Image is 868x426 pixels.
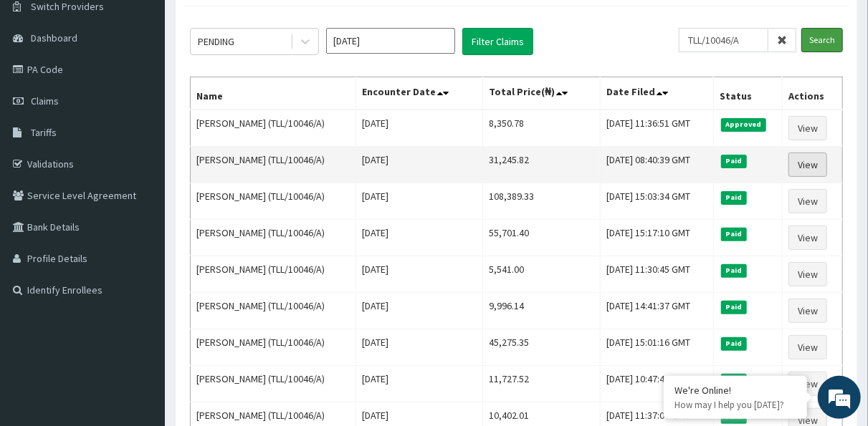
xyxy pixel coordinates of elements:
[721,301,747,314] span: Paid
[191,366,356,402] td: [PERSON_NAME] (TLL/10046/A)
[721,264,747,277] span: Paid
[191,220,356,256] td: [PERSON_NAME] (TLL/10046/A)
[600,77,713,110] th: Date Filed
[191,77,356,110] th: Name
[483,366,601,402] td: 11,727.52
[600,329,713,366] td: [DATE] 15:01:16 GMT
[674,384,796,397] div: We're Online!
[600,220,713,256] td: [DATE] 15:17:10 GMT
[191,110,356,147] td: [PERSON_NAME] (TLL/10046/A)
[191,183,356,220] td: [PERSON_NAME] (TLL/10046/A)
[31,32,77,44] span: Dashboard
[600,293,713,329] td: [DATE] 14:41:37 GMT
[191,147,356,183] td: [PERSON_NAME] (TLL/10046/A)
[721,337,747,350] span: Paid
[483,329,601,366] td: 45,275.35
[679,28,768,52] input: Search by HMO ID
[483,220,601,256] td: 55,701.40
[788,262,827,286] a: View
[788,153,827,177] a: View
[7,279,273,329] textarea: Type your message and hit 'Enter'
[674,399,796,411] p: How may I help you today?
[198,34,234,49] div: PENDING
[191,329,356,366] td: [PERSON_NAME] (TLL/10046/A)
[356,220,483,256] td: [DATE]
[483,183,601,220] td: 108,389.33
[721,374,747,387] span: Paid
[31,95,59,107] span: Claims
[462,28,533,55] button: Filter Claims
[356,366,483,402] td: [DATE]
[483,110,601,147] td: 8,350.78
[788,372,827,396] a: View
[235,7,270,42] div: Minimize live chat window
[721,191,747,204] span: Paid
[788,226,827,250] a: View
[483,256,601,293] td: 5,541.00
[783,77,843,110] th: Actions
[326,28,455,54] input: Select Month and Year
[721,228,747,241] span: Paid
[356,147,483,183] td: [DATE]
[600,110,713,147] td: [DATE] 11:36:51 GMT
[75,80,241,99] div: Chat with us now
[788,299,827,323] a: View
[356,293,483,329] td: [DATE]
[801,28,843,52] input: Search
[356,110,483,147] td: [DATE]
[600,147,713,183] td: [DATE] 08:40:39 GMT
[721,118,766,131] span: Approved
[356,256,483,293] td: [DATE]
[356,183,483,220] td: [DATE]
[483,147,601,183] td: 31,245.82
[721,155,747,168] span: Paid
[483,77,601,110] th: Total Price(₦)
[191,256,356,293] td: [PERSON_NAME] (TLL/10046/A)
[600,183,713,220] td: [DATE] 15:03:34 GMT
[788,335,827,359] a: View
[600,366,713,402] td: [DATE] 10:47:43 GMT
[191,293,356,329] td: [PERSON_NAME] (TLL/10046/A)
[27,72,58,107] img: d_794563401_company_1708531726252_794563401
[356,77,483,110] th: Encounter Date
[31,126,57,139] span: Tariffs
[83,124,198,268] span: We're online!
[483,293,601,329] td: 9,996.14
[356,329,483,366] td: [DATE]
[788,116,827,140] a: View
[600,256,713,293] td: [DATE] 11:30:45 GMT
[714,77,783,110] th: Status
[788,189,827,213] a: View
